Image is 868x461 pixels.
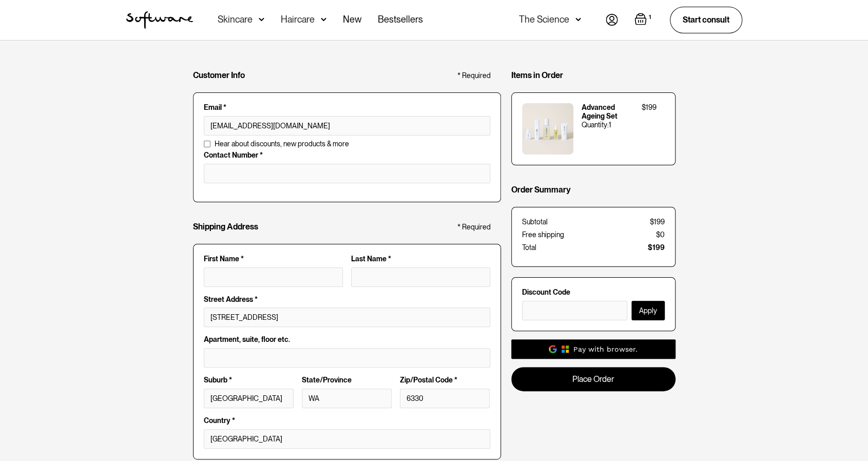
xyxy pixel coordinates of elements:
label: Street Address * [204,295,490,304]
div: Quantity: [582,121,609,129]
label: Email * [204,103,490,112]
a: Start consult [670,7,742,33]
label: Zip/Postal Code * [400,376,490,385]
div: * Required [457,71,491,80]
div: Total [522,243,536,252]
div: Haircare [281,14,315,25]
h4: Items in Order [511,70,563,80]
label: Suburb * [204,376,294,385]
div: Free shipping [522,230,564,239]
div: $199 [648,243,665,252]
div: Advanced Ageing Set [582,103,633,121]
div: Pay with browser. [573,344,638,354]
h4: Order Summary [511,185,571,195]
a: Place Order [511,367,676,391]
button: Apply Discount [631,301,665,320]
a: home [126,11,193,29]
h4: Shipping Address [193,222,258,232]
label: State/Province [302,376,392,385]
div: 1 [609,121,611,129]
label: Contact Number * [204,151,490,160]
a: Open cart containing 1 items [634,13,653,27]
div: The Science [519,14,569,25]
label: Country * [204,416,490,425]
div: $0 [656,230,665,239]
input: Hear about discounts, new products & more [204,141,210,147]
img: arrow down [259,14,264,25]
label: Last Name * [351,255,490,263]
div: $199 [642,103,657,112]
div: $199 [650,218,665,226]
label: Apartment, suite, floor etc. [204,335,490,344]
a: Pay with browser. [511,339,676,359]
img: arrow down [321,14,326,25]
label: Discount Code [522,288,665,297]
img: Software Logo [126,11,193,29]
img: arrow down [575,14,581,25]
div: * Required [457,223,491,232]
div: Skincare [218,14,253,25]
div: 1 [647,13,653,22]
span: Hear about discounts, new products & more [215,140,349,148]
div: Subtotal [522,218,548,226]
h4: Customer Info [193,70,245,80]
label: First Name * [204,255,343,263]
input: Enter a location [204,308,490,327]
